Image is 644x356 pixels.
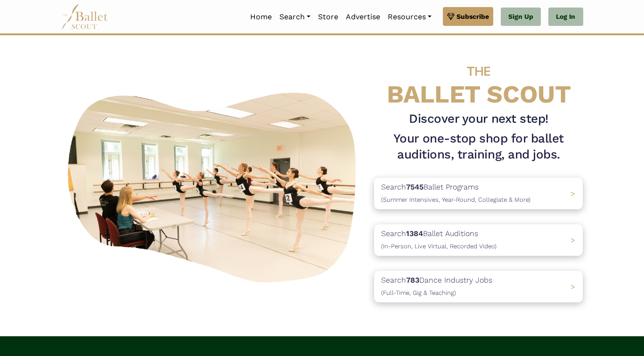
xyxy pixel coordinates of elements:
a: Search783Dance Industry Jobs(Full-Time, Gig & Teaching) > [374,271,583,302]
a: Store [314,7,342,27]
a: Home [246,7,276,27]
a: Search [276,7,314,27]
p: Search Ballet Auditions [381,228,497,252]
a: Search1384Ballet Auditions(In-Person, Live Virtual, Recorded Video) > [374,224,583,256]
span: > [571,189,575,198]
h4: BALLET SCOUT [374,54,583,107]
h1: Your one-stop shop for ballet auditions, training, and jobs. [374,131,583,163]
span: (Full-Time, Gig & Teaching) [381,289,456,296]
a: Resources [384,7,435,27]
span: THE [467,63,490,79]
a: Sign Up [501,8,541,26]
h3: Discover your next step! [374,111,583,127]
b: 1384 [406,229,423,238]
a: Subscribe [443,7,493,26]
a: Search7545Ballet Programs(Summer Intensives, Year-Round, Collegiate & More)> [374,178,583,209]
img: gem.svg [447,11,455,22]
span: (Summer Intensives, Year-Round, Collegiate & More) [381,196,530,203]
p: Search Dance Industry Jobs [381,274,492,298]
p: Search Ballet Programs [381,181,530,205]
a: Log In [548,8,583,26]
img: A group of ballerinas talking to each other in a ballet studio [61,84,367,287]
span: (In-Person, Live Virtual, Recorded Video) [381,243,497,250]
b: 7545 [406,182,424,191]
span: > [571,236,575,245]
b: 783 [406,276,419,285]
span: > [571,282,575,291]
span: Subscribe [457,11,489,22]
a: Advertise [342,7,384,27]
